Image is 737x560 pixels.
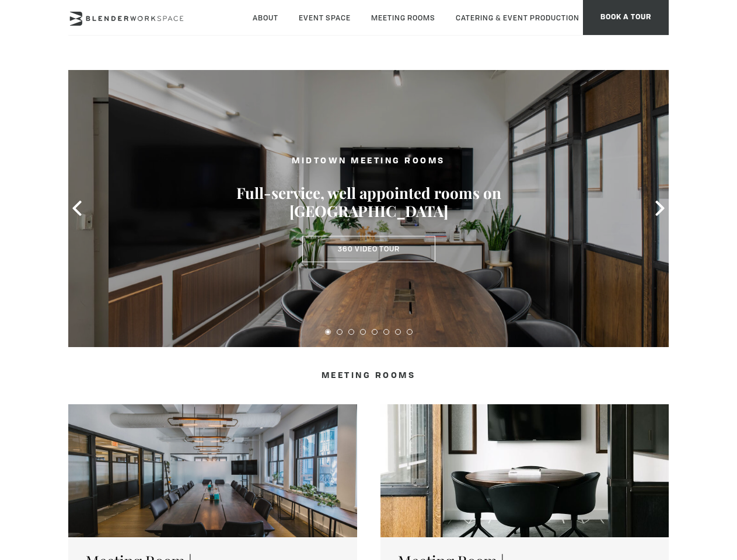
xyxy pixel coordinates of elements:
a: 360 Video Tour [302,236,435,262]
iframe: Chat Widget [527,411,737,560]
h4: Meeting Rooms [127,370,610,381]
h3: Full-service, well appointed rooms on [GEOGRAPHIC_DATA] [235,184,503,220]
h2: MIDTOWN MEETING ROOMS [235,155,503,169]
